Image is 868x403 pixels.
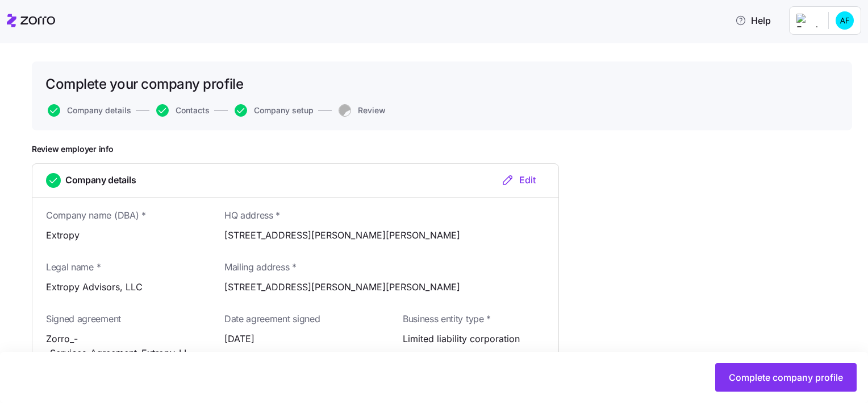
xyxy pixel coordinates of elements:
span: [DATE] [224,332,380,346]
button: Company setup [235,104,314,117]
span: Extropy [46,228,202,242]
span: [STREET_ADDRESS][PERSON_NAME][PERSON_NAME] [224,228,558,242]
span: Complete company profile [729,371,843,384]
button: Complete company profile [715,363,857,392]
button: Review [339,104,386,117]
span: Zorro_-_Services_Agreement_Extropy_LLC_-_September_16_2025_5_jeff_kirchick_ravit_gutman.pdf [46,332,202,374]
a: Contacts [154,104,210,117]
img: Employer logo [796,14,819,27]
span: Signed agreement [46,312,121,326]
a: Company details [45,104,131,117]
span: HQ address * [224,208,280,223]
span: Company details [67,106,131,114]
button: Edit [492,173,545,187]
a: Company setup [232,104,314,117]
span: Company setup [254,106,314,114]
span: Date agreement signed [224,312,320,326]
img: cd529cdcbd5d10ae9f9e980eb8645e58 [836,11,854,30]
span: Extropy Advisors, LLC [46,280,202,294]
span: Legal name * [46,260,101,274]
button: Contacts [156,104,210,117]
button: Company details [48,104,131,117]
span: Company details [65,173,136,187]
span: Limited liability corporation [403,332,558,346]
a: Review [336,104,386,117]
button: Help [726,9,780,32]
span: Business entity type * [403,312,491,326]
span: [STREET_ADDRESS][PERSON_NAME][PERSON_NAME] [224,280,558,294]
span: Contacts [176,106,210,114]
h1: Complete your company profile [45,75,243,93]
span: Mailing address * [224,260,297,274]
h1: Review employer info [32,144,559,154]
span: Help [735,14,771,27]
div: Edit [501,173,536,187]
span: Review [358,106,386,114]
span: Company name (DBA) * [46,208,146,223]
